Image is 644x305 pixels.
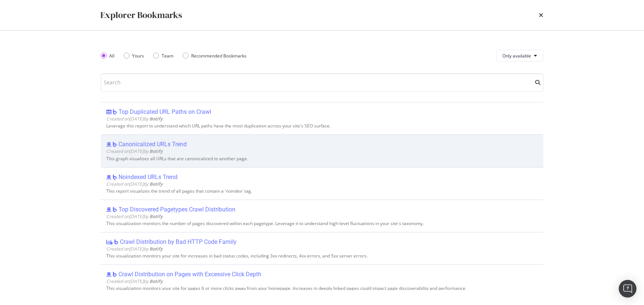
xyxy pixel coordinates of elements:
[119,271,262,278] div: Crawl Distribution on Pages with Excessive Click Depth
[101,9,182,21] div: Explorer Bookmarks
[107,116,163,122] span: Created on [DATE] by
[192,53,247,59] div: Recommended Bookmarks
[150,181,163,187] b: Botify
[119,206,236,213] div: Top Discovered Pagetypes Crawl Distribution
[107,213,163,220] span: Created on [DATE] by
[503,53,531,59] span: Only available
[132,53,144,59] div: Yours
[539,9,544,21] div: times
[119,141,187,148] div: Canonicalized URLs Trend
[107,123,538,129] div: Leverage this report to understand which URL paths have the most duplication across your site's S...
[496,50,544,62] button: Only available
[162,53,174,59] div: Team
[120,238,237,246] div: Crawl Distribution by Bad HTTP Code Family
[153,53,174,59] div: Team
[150,116,163,122] b: Botify
[150,246,163,252] b: Botify
[619,280,637,298] div: Open Intercom Messenger
[183,53,247,59] div: Recommended Bookmarks
[107,278,163,284] span: Created on [DATE] by
[107,156,538,161] div: This graph visualizes all URLs that are canonicalized to another page.
[101,73,544,92] input: Search
[107,189,538,194] div: This report visualizes the trend of all pages that contain a 'noindex' tag.
[107,221,538,226] div: This visualization monitors the number of pages discovered within each pagetype. Leverage it to u...
[107,181,163,187] span: Created on [DATE] by
[150,148,163,154] b: Botify
[150,213,163,220] b: Botify
[107,246,163,252] span: Created on [DATE] by
[107,286,538,291] div: This visualization monitors your site for pages 6 or more clicks away from your homepage. Increas...
[119,173,178,181] div: Noindexed URLs Trend
[124,53,144,59] div: Yours
[107,148,163,154] span: Created on [DATE] by
[119,108,211,116] div: Top Duplicated URL Paths on Crawl
[101,53,115,59] div: All
[107,253,538,259] div: This visualization monitors your site for increases in bad status codes, including 3xx redirects,...
[110,53,115,59] div: All
[150,278,163,284] b: Botify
